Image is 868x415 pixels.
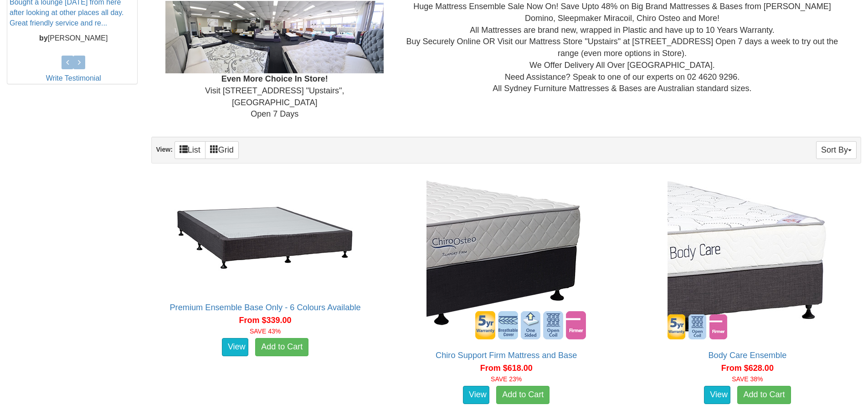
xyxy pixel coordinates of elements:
[665,178,829,342] img: Body Care Ensemble
[222,338,248,356] a: View
[250,328,281,335] font: SAVE 43%
[46,74,101,82] a: Write Testimonial
[704,386,730,404] a: View
[496,386,550,404] a: Add to Cart
[172,178,359,294] img: Premium Ensemble Base Only - 6 Colours Available
[169,303,360,312] a: Premium Ensemble Base Only - 6 Colours Available
[159,1,390,120] div: Visit [STREET_ADDRESS] "Upstairs", [GEOGRAPHIC_DATA] Open 7 Days
[390,1,854,95] div: Huge Mattress Ensemble Sale Now On! Save Upto 48% on Big Brand Mattresses & Bases from [PERSON_NA...
[436,351,577,360] a: Chiro Support Firm Mattress and Base
[491,375,522,383] font: SAVE 23%
[480,364,533,373] span: From $618.00
[721,364,774,373] span: From $628.00
[221,74,328,83] b: Even More Choice In Store!
[708,351,786,360] a: Body Care Ensemble
[205,141,239,159] a: Grid
[255,338,308,356] a: Add to Cart
[424,178,588,342] img: Chiro Support Firm Mattress and Base
[463,386,489,404] a: View
[239,316,292,325] span: From $339.00
[10,33,137,44] p: [PERSON_NAME]
[156,146,172,153] strong: View:
[39,34,48,42] b: by
[175,141,205,159] a: List
[737,386,791,404] a: Add to Cart
[816,141,857,159] button: Sort By
[732,375,763,383] font: SAVE 38%
[165,1,384,73] img: Showroom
